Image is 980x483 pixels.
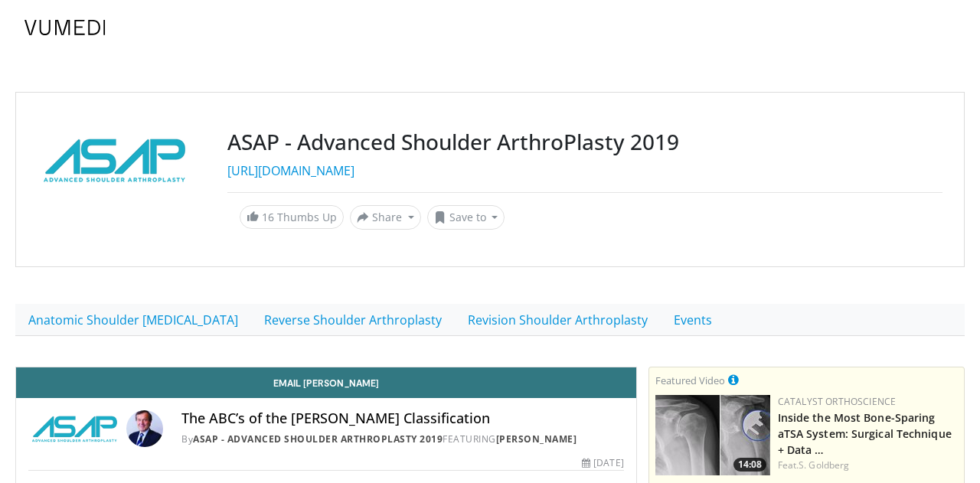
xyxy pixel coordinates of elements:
a: Catalyst OrthoScience [778,395,897,408]
div: [DATE] [582,456,623,470]
a: Anatomic Shoulder [MEDICAL_DATA] [15,304,251,336]
a: Inside the Most Bone-Sparing aTSA System: Surgical Technique + Data … [778,410,952,457]
a: 16 Thumbs Up [240,205,344,229]
a: 14:08 [655,395,770,475]
span: 16 [262,210,274,224]
button: Save to [427,205,505,230]
a: Events [661,304,725,336]
img: 9f15458b-d013-4cfd-976d-a83a3859932f.150x105_q85_crop-smart_upscale.jpg [655,395,770,475]
button: Share [350,205,421,230]
h3: Inside the Most Bone-Sparing aTSA System: Surgical Technique + Data Review Presented at Annecy Li... [778,409,958,457]
a: Email [PERSON_NAME] [16,367,636,398]
img: ASAP - Advanced Shoulder ArthroPlasty 2019 [28,410,120,447]
a: This is paid for by Catalyst OrthoScience [728,371,739,388]
span: 14:08 [733,458,766,472]
a: Reverse Shoulder Arthroplasty [251,304,455,336]
a: S. Goldberg [799,459,849,472]
div: By FEATURING [181,432,624,446]
small: Featured Video [655,374,725,387]
a: [PERSON_NAME] [496,432,577,445]
div: Feat. [778,459,958,472]
a: [URL][DOMAIN_NAME] [227,162,354,179]
img: Avatar [126,410,163,447]
h4: The ABC’s of the [PERSON_NAME] Classification [181,410,624,427]
a: Revision Shoulder Arthroplasty [455,304,661,336]
img: VuMedi Logo [24,20,106,35]
a: ASAP - Advanced Shoulder ArthroPlasty 2019 [193,432,443,445]
h3: ASAP - Advanced Shoulder ArthroPlasty 2019 [227,129,942,155]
